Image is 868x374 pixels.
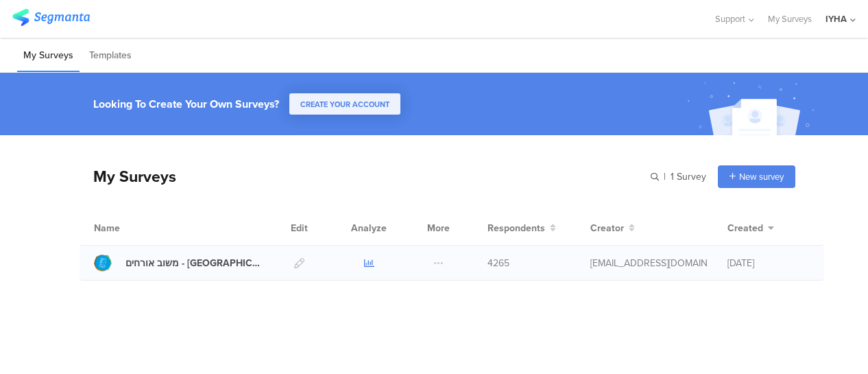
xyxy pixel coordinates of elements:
[739,170,784,183] span: New survey
[348,211,389,245] div: Analyze
[94,254,264,272] a: משוב אורחים - [GEOGRAPHIC_DATA]
[125,256,264,270] div: משוב אורחים - בית שאן
[682,77,823,139] img: create_account_image.svg
[487,221,556,235] button: Respondents
[487,221,545,235] span: Respondents
[17,40,80,72] li: My Surveys
[83,40,138,72] li: Templates
[285,211,314,245] div: Edit
[289,93,400,115] button: CREATE YOUR ACCOUNT
[590,256,707,270] div: ofir@iyha.org.il
[487,256,509,270] span: 4265
[93,96,279,112] div: Looking To Create Your Own Surveys?
[424,211,453,245] div: More
[590,221,635,235] button: Creator
[80,165,176,188] div: My Surveys
[662,170,668,184] span: |
[825,12,847,25] div: IYHA
[94,221,176,235] div: Name
[715,12,745,25] span: Support
[671,170,706,184] span: 1 Survey
[727,256,810,270] div: [DATE]
[300,99,389,110] span: CREATE YOUR ACCOUNT
[12,9,90,26] img: segmanta logo
[590,221,624,235] span: Creator
[727,221,763,235] span: Created
[727,221,774,235] button: Created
